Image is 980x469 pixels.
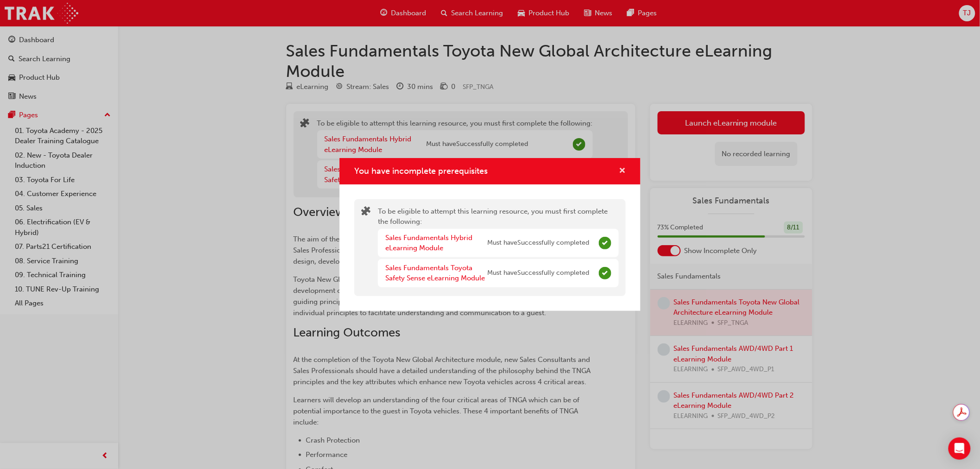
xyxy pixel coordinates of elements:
[354,166,488,176] span: You have incomplete prerequisites
[385,234,472,253] a: Sales Fundamentals Hybrid eLearning Module
[619,167,626,176] span: cross-icon
[385,264,485,283] a: Sales Fundamentals Toyota Safety Sense eLearning Module
[599,237,611,249] span: Complete
[361,207,371,218] span: puzzle-icon
[949,437,971,460] div: Open Intercom Messenger
[339,158,641,311] div: You have incomplete prerequisites
[487,238,589,248] span: Must have Successfully completed
[378,206,619,289] div: To be eligible to attempt this learning resource, you must first complete the following:
[599,267,611,279] span: Complete
[619,165,626,177] button: cross-icon
[487,268,589,279] span: Must have Successfully completed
